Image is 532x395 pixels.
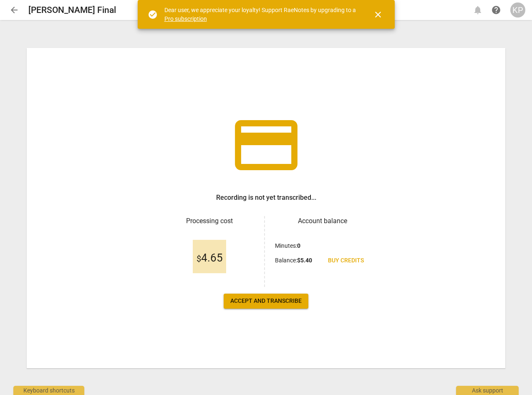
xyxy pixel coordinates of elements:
[297,242,300,249] b: 0
[275,242,300,250] p: Minutes :
[275,216,371,226] h3: Account balance
[216,193,316,203] h3: Recording is not yet transcribed...
[229,108,304,183] span: credit_card
[197,254,201,264] span: $
[297,257,312,264] b: $ 5.40
[328,257,364,265] span: Buy credits
[197,252,223,264] span: 4.65
[13,386,84,395] div: Keyboard shortcuts
[224,294,308,309] button: Accept and transcribe
[275,256,312,265] p: Balance :
[164,6,358,23] div: Dear user, we appreciate your loyalty! Support RaeNotes by upgrading to a
[321,253,371,268] a: Buy credits
[491,5,501,15] span: help
[456,386,519,395] div: Ask support
[9,5,19,15] span: arrow_back
[148,10,158,20] span: check_circle
[489,3,504,18] a: Help
[368,5,388,25] button: Close
[162,216,257,226] h3: Processing cost
[373,10,383,20] span: close
[28,5,116,15] h2: [PERSON_NAME] Final
[164,15,207,22] a: Pro subscription
[230,297,302,305] span: Accept and transcribe
[510,3,525,18] button: KP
